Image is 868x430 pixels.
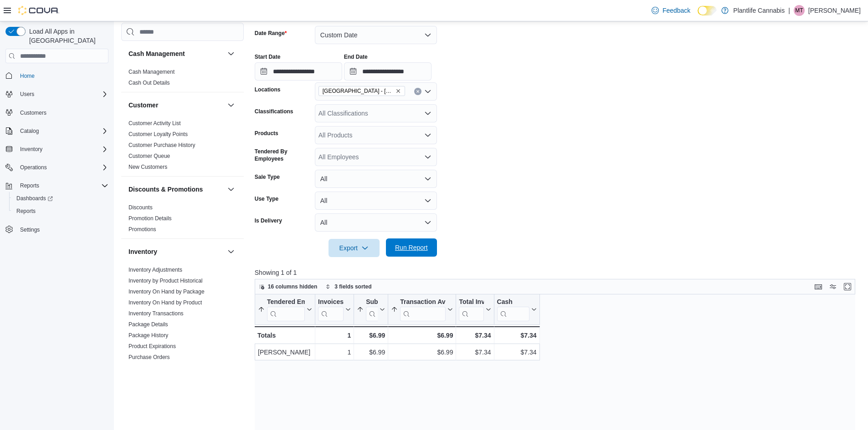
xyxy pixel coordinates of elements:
[128,49,185,58] h3: Cash Management
[794,5,805,16] div: Michael Talbot
[315,213,437,232] button: All
[323,86,394,96] span: [GEOGRAPHIC_DATA] - [GEOGRAPHIC_DATA]
[128,153,170,159] a: Customer Queue
[842,281,853,292] button: Enter fullscreen
[128,299,202,306] a: Inventory On Hand by Product
[391,330,453,341] div: $6.99
[258,298,312,321] button: Tendered Employee
[344,62,431,81] input: Press the down key to open a popover containing a calendar.
[459,330,491,341] div: $7.34
[128,120,181,126] a: Customer Activity List
[357,347,385,358] div: $6.99
[16,224,43,235] a: Settings
[128,185,224,194] button: Discounts & Promotions
[13,193,108,204] span: Dashboards
[400,298,446,307] div: Transaction Average
[334,239,374,257] span: Export
[424,153,431,161] button: Open list of options
[128,215,172,222] span: Promotion Details
[16,207,36,215] span: Reports
[226,246,236,257] button: Inventory
[20,146,42,153] span: Inventory
[128,152,170,160] span: Customer Queue
[16,107,50,118] a: Customers
[255,268,862,277] p: Showing 1 of 1
[16,70,108,81] span: Home
[128,79,170,86] span: Cash Out Details
[318,298,344,307] div: Invoices Sold
[257,330,312,341] div: Totals
[16,195,53,202] span: Dashboards
[13,206,39,217] a: Reports
[315,170,437,188] button: All
[121,118,244,176] div: Customer
[2,69,112,82] button: Home
[121,264,244,388] div: Inventory
[128,267,182,273] a: Inventory Adjustments
[226,48,236,59] button: Cash Management
[344,53,368,61] label: End Date
[395,243,428,252] span: Run Report
[497,298,536,321] button: Cash
[357,298,385,321] button: Subtotal
[128,278,203,284] a: Inventory by Product Historical
[128,310,184,317] span: Inventory Transactions
[395,88,401,94] button: Remove Edmonton - South Common from selection in this group
[128,277,203,284] span: Inventory by Product Historical
[16,144,108,155] span: Inventory
[255,30,287,37] label: Date Range
[128,299,202,306] span: Inventory On Hand by Product
[366,298,378,321] div: Subtotal
[663,6,690,15] span: Feedback
[391,298,453,321] button: Transaction Average
[16,162,51,173] button: Operations
[128,101,158,110] h3: Customer
[128,321,168,328] a: Package Details
[128,226,156,233] span: Promotions
[16,180,43,191] button: Reports
[128,288,205,295] a: Inventory On Hand by Package
[2,143,112,156] button: Inventory
[255,173,280,181] label: Sale Type
[16,126,42,137] button: Catalog
[128,163,167,171] span: New Customers
[459,298,483,307] div: Total Invoiced
[255,281,321,292] button: 16 columns hidden
[424,110,431,117] button: Open list of options
[16,107,108,118] span: Customers
[128,247,224,256] button: Inventory
[255,148,311,162] label: Tendered By Employees
[16,162,108,173] span: Operations
[808,5,861,16] p: [PERSON_NAME]
[13,193,56,204] a: Dashboards
[18,6,59,15] img: Cova
[128,226,156,233] a: Promotions
[226,100,236,111] button: Customer
[258,347,312,358] div: [PERSON_NAME]
[698,15,698,16] span: Dark Mode
[386,238,437,257] button: Run Report
[9,192,112,205] a: Dashboards
[391,347,453,358] div: $6.99
[16,126,108,137] span: Catalog
[322,281,375,292] button: 3 fields sorted
[128,354,170,360] a: Purchase Orders
[128,69,175,75] a: Cash Management
[226,184,236,195] button: Discounts & Promotions
[459,298,491,321] button: Total Invoiced
[255,108,293,115] label: Classifications
[255,195,278,202] label: Use Type
[255,62,342,81] input: Press the down key to open a popover containing a calendar.
[128,310,184,317] a: Inventory Transactions
[128,343,176,350] span: Product Expirations
[497,347,536,358] div: $7.34
[459,298,483,321] div: Total Invoiced
[121,66,244,92] div: Cash Management
[255,86,281,93] label: Locations
[128,247,157,256] h3: Inventory
[128,204,153,211] span: Discounts
[128,343,176,349] a: Product Expirations
[128,80,170,86] a: Cash Out Details
[9,205,112,218] button: Reports
[318,298,344,321] div: Invoices Sold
